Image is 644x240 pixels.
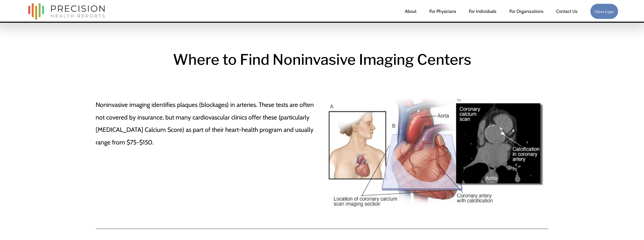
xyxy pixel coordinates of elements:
p: Noninvasive imaging identifies plaques (blockages) in arteries. These tests are often not covered... [96,99,321,148]
a: Client Login [590,4,618,19]
h1: Where to Find Noninvasive Imaging Centers [96,49,549,71]
a: About [405,6,416,16]
a: folder dropdown [509,6,543,16]
a: Contact Us [556,6,577,16]
img: Precision Health Reports [26,1,107,22]
span: For Organizations [509,7,543,16]
a: For Physicians [429,6,456,16]
a: For Individuals [469,6,496,16]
